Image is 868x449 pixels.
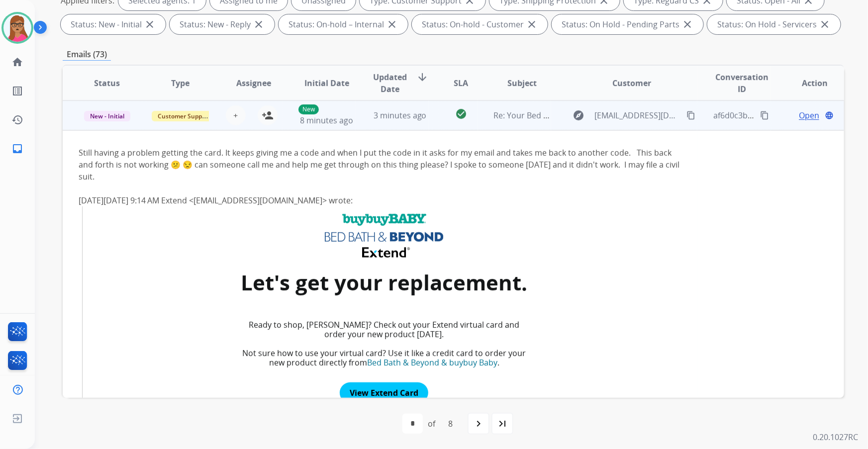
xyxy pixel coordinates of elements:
[61,14,166,34] div: Status: New - Initial
[573,109,585,121] mat-icon: explore
[813,431,858,443] p: 0.20.1027RC
[440,414,461,434] div: 8
[236,77,271,89] span: Assignee
[681,18,693,30] mat-icon: close
[386,18,398,30] mat-icon: close
[241,268,527,296] span: Let's get your replacement.
[193,195,322,206] a: [EMAIL_ADDRESS][DOMAIN_NAME]
[171,77,190,89] span: Type
[298,104,319,114] p: New
[304,77,349,89] span: Initial Date
[340,382,428,403] a: View Extend Card
[233,109,238,121] span: +
[416,71,428,83] mat-icon: arrow_downward
[367,357,497,368] a: Bed Bath & Beyond & buybuy Baby
[713,71,770,95] span: Conversation ID
[771,66,844,100] th: Action
[79,194,681,206] div: [DATE][DATE] 9:14 AM Extend < > wrote:
[825,111,834,120] mat-icon: language
[79,147,681,182] div: Still having a problem getting the card. It keeps giving me a code and when I put the code in it ...
[595,109,681,121] span: [EMAIL_ADDRESS][DOMAIN_NAME]
[412,14,548,34] div: Status: On-hold - Customer
[372,71,408,95] span: Updated Date
[279,14,408,34] div: Status: On-hold – Internal
[428,418,435,430] div: of
[455,108,467,120] mat-icon: check_circle
[226,105,246,125] button: +
[819,18,831,30] mat-icon: close
[374,110,427,121] span: 3 minutes ago
[253,18,265,30] mat-icon: close
[11,143,23,155] mat-icon: inbox
[262,109,274,121] mat-icon: person_add
[454,77,468,89] span: SLA
[144,18,156,30] mat-icon: close
[760,111,769,120] mat-icon: content_copy
[11,85,23,97] mat-icon: list_alt
[324,214,444,258] img: Extend Logo
[3,14,31,42] img: avatar
[350,387,418,398] strong: View Extend Card
[713,110,863,121] span: af6d0c3b-493e-4e76-8e33-b2405face034
[300,115,353,126] span: 8 minutes ago
[613,77,652,89] span: Customer
[152,111,216,121] span: Customer Support
[63,48,111,61] p: Emails (73)
[11,114,23,126] mat-icon: history
[507,77,537,89] span: Subject
[494,110,672,121] span: Re: Your Bed Bath & Beyond virtual card is here
[11,56,23,68] mat-icon: home
[552,14,703,34] div: Status: On Hold - Pending Parts
[84,111,130,121] span: New - Initial
[526,18,538,30] mat-icon: close
[242,319,526,368] span: Ready to shop, [PERSON_NAME]? Check out your Extend virtual card and order your new product [DATE...
[799,109,819,121] span: Open
[686,111,695,120] mat-icon: content_copy
[496,418,508,430] mat-icon: last_page
[94,77,120,89] span: Status
[473,418,484,430] mat-icon: navigate_next
[707,14,841,34] div: Status: On Hold - Servicers
[170,14,275,34] div: Status: New - Reply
